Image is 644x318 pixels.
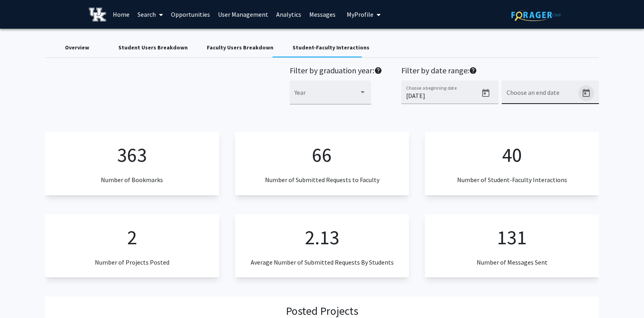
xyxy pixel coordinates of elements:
p: 2.13 [305,222,340,252]
div: Overview [65,43,89,52]
h3: Number of Student-Faculty Interactions [457,176,567,184]
a: Messages [305,0,340,28]
app-numeric-analytics: Number of Student-Faculty Interactions [425,132,599,195]
div: Student Users Breakdown [118,43,188,52]
p: 40 [502,140,522,170]
p: 363 [117,140,147,170]
p: 66 [312,140,332,170]
h2: Filter by graduation year: [290,66,382,77]
img: University of Kentucky Logo [89,8,106,22]
div: Student-Faculty Interactions [293,43,369,52]
h3: Posted Projects [286,304,358,318]
h3: Number of Submitted Requests to Faculty [265,176,379,184]
a: Opportunities [167,0,214,28]
span: My Profile [347,10,373,18]
a: Analytics [272,0,305,28]
app-numeric-analytics: Number of Projects Posted [45,214,219,277]
h3: Average Number of Submitted Requests By Students [251,259,394,266]
button: Open calendar [478,85,494,101]
h3: Number of Bookmarks [101,176,163,184]
h2: Filter by date range: [401,66,599,77]
a: Search [134,0,167,28]
iframe: Chat [6,282,34,312]
app-numeric-analytics: Number of Messages Sent [425,214,599,277]
app-numeric-analytics: Number of Submitted Requests to Faculty [235,132,409,195]
mat-icon: help [374,66,382,75]
div: Faculty Users Breakdown [207,43,273,52]
mat-icon: help [469,66,477,75]
h3: Number of Messages Sent [477,259,548,266]
img: ForagerOne Logo [511,9,561,21]
button: Open calendar [578,85,594,101]
a: Home [109,0,134,28]
a: User Management [214,0,272,28]
h3: Number of Projects Posted [95,259,169,266]
app-numeric-analytics: Number of Bookmarks [45,132,219,195]
p: 2 [127,222,137,252]
p: 131 [497,222,527,252]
